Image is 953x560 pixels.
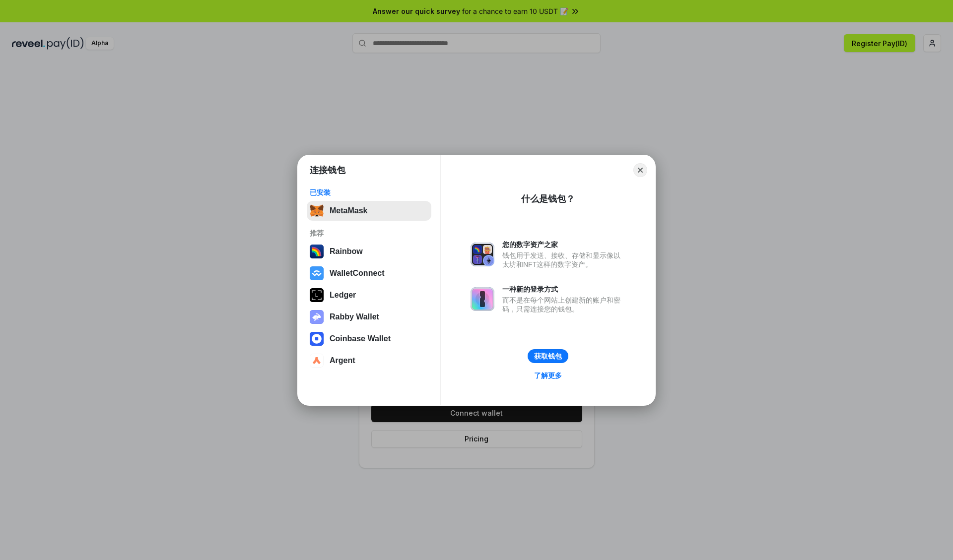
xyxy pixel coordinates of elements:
[330,312,379,321] div: Rabby Wallet
[310,310,324,324] img: svg+xml,%3Csvg%20xmlns%3D%22http%3A%2F%2Fwww.w3.org%2F2000%2Fsvg%22%20fill%3D%22none%22%20viewBox...
[310,354,324,368] img: svg+xml,%3Csvg%20width%3D%2228%22%20height%3D%2228%22%20viewBox%3D%220%200%2028%2028%22%20fill%3D...
[471,287,494,311] img: svg+xml,%3Csvg%20xmlns%3D%22http%3A%2F%2Fwww.w3.org%2F2000%2Fsvg%22%20fill%3D%22none%22%20viewBox...
[307,307,431,327] button: Rabby Wallet
[330,334,391,343] div: Coinbase Wallet
[310,229,428,238] div: 推荐
[307,329,431,349] button: Coinbase Wallet
[521,193,575,205] div: 什么是钱包？
[534,352,562,361] div: 获取钱包
[310,332,324,346] img: svg+xml,%3Csvg%20width%3D%2228%22%20height%3D%2228%22%20viewBox%3D%220%200%2028%2028%22%20fill%3D...
[528,349,568,363] button: 获取钱包
[330,356,355,365] div: Argent
[330,247,363,256] div: Rainbow
[310,204,324,218] img: svg+xml,%3Csvg%20fill%3D%22none%22%20height%3D%2233%22%20viewBox%3D%220%200%2035%2033%22%20width%...
[307,242,431,261] button: Rainbow
[310,164,345,176] h1: 连接钱包
[330,291,356,300] div: Ledger
[502,285,625,294] div: 一种新的登录方式
[310,288,324,302] img: svg+xml,%3Csvg%20xmlns%3D%22http%3A%2F%2Fwww.w3.org%2F2000%2Fsvg%22%20width%3D%2228%22%20height%3...
[502,240,625,249] div: 您的数字资产之家
[307,263,431,283] button: WalletConnect
[310,188,428,197] div: 已安装
[528,369,568,382] a: 了解更多
[307,351,431,371] button: Argent
[307,201,431,221] button: MetaMask
[307,285,431,305] button: Ledger
[534,371,562,380] div: 了解更多
[633,163,647,177] button: Close
[330,206,367,215] div: MetaMask
[310,245,324,258] img: svg+xml,%3Csvg%20width%3D%22120%22%20height%3D%22120%22%20viewBox%3D%220%200%20120%20120%22%20fil...
[502,296,625,313] div: 而不是在每个网站上创建新的账户和密码，只需连接您的钱包。
[310,266,324,280] img: svg+xml,%3Csvg%20width%3D%2228%22%20height%3D%2228%22%20viewBox%3D%220%200%2028%2028%22%20fill%3D...
[330,269,385,278] div: WalletConnect
[471,243,494,266] img: svg+xml,%3Csvg%20xmlns%3D%22http%3A%2F%2Fwww.w3.org%2F2000%2Fsvg%22%20fill%3D%22none%22%20viewBox...
[502,251,625,269] div: 钱包用于发送、接收、存储和显示像以太坊和NFT这样的数字资产。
